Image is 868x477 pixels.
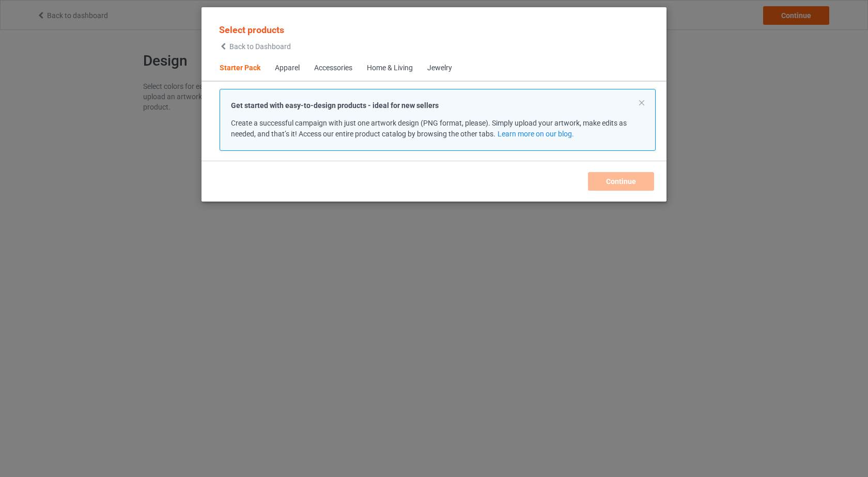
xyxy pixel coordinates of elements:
[498,130,574,138] a: Learn more on our blog.
[231,101,439,110] strong: Get started with easy-to-design products - ideal for new sellers
[367,63,413,73] div: Home & Living
[275,63,300,73] div: Apparel
[229,42,291,51] span: Back to Dashboard
[231,119,627,138] span: Create a successful campaign with just one artwork design (PNG format, please). Simply upload you...
[427,63,452,73] div: Jewelry
[219,24,284,35] span: Select products
[314,63,352,73] div: Accessories
[212,56,268,81] span: Starter Pack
